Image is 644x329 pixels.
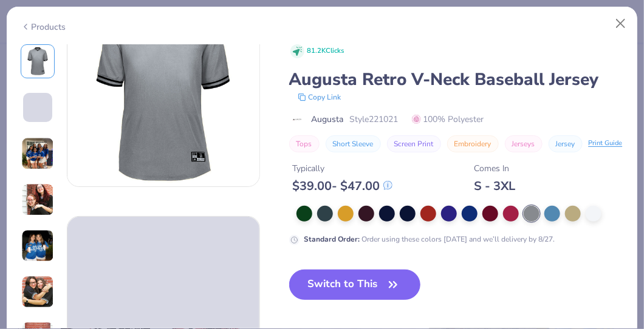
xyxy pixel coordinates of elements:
[505,135,543,152] button: Jerseys
[326,135,381,152] button: Short Sleeve
[350,113,399,126] span: Style 221021
[387,135,441,152] button: Screen Print
[307,46,344,56] span: 81.2K Clicks
[474,162,516,175] div: Comes In
[289,270,421,300] button: Switch to This
[21,229,54,262] img: User generated content
[294,91,345,103] button: copy to clipboard
[609,12,632,35] button: Close
[289,68,624,91] div: Augusta Retro V-Neck Baseball Jersey
[447,135,499,152] button: Embroidery
[23,47,52,76] img: Front
[589,138,623,149] div: Print Guide
[21,183,54,216] img: User generated content
[312,113,344,126] span: Augusta
[289,115,306,124] img: brand logo
[289,135,320,152] button: Tops
[474,178,516,194] div: S - 3XL
[293,178,392,194] div: $ 39.00 - $ 47.00
[549,135,583,152] button: Jersey
[21,21,66,33] div: Products
[293,162,392,175] div: Typically
[304,234,555,245] div: Order using these colors [DATE] and we’ll delivery by 8/27.
[412,113,484,126] span: 100% Polyester
[304,234,360,244] strong: Standard Order :
[21,137,54,170] img: User generated content
[21,276,54,308] img: User generated content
